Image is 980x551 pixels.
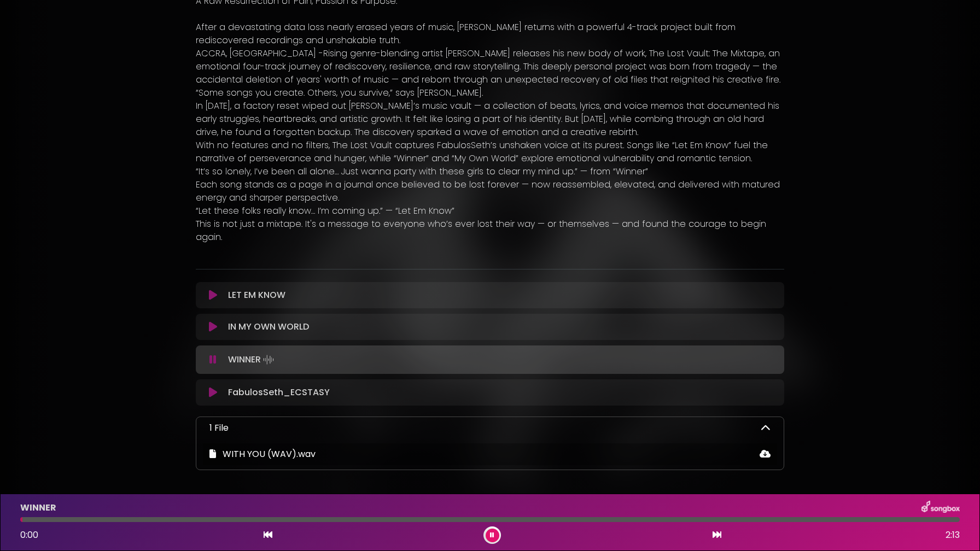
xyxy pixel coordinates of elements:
[196,165,784,178] p: “It’s so lonely, I’ve been all alone… Just wanna party with these girls to clear my mind up.” — f...
[196,139,784,165] p: With no features and no filters, The Lost Vault captures FabulosSeth’s unshaken voice at its pure...
[196,21,784,47] p: After a devastating data loss nearly erased years of music, [PERSON_NAME] returns with a powerful...
[228,352,276,367] p: WINNER
[196,99,784,139] p: In [DATE], a factory reset wiped out [PERSON_NAME]’s music vault — a collection of beats, lyrics,...
[228,289,285,302] p: LET EM KNOW
[228,320,309,333] p: IN MY OWN WORLD
[20,501,56,514] p: WINNER
[196,86,784,99] p: “Some songs you create. Others, you survive,” says [PERSON_NAME].
[196,204,784,218] p: “Let these folks really know… I’m coming up.” — “Let Em Know”
[196,178,784,204] p: Each song stands as a page in a journal once believed to be lost forever — now reassembled, eleva...
[261,352,276,367] img: waveform4.gif
[196,218,784,244] p: This is not just a mixtape. It's a message to everyone who’s ever lost their way — or themselves ...
[228,386,330,399] p: FabulosSeth_ECSTASY
[223,448,316,460] span: WITH YOU (WAV).wav
[209,421,229,435] p: 1 File
[921,501,960,515] img: songbox-logo-white.png
[196,47,784,86] p: ACCRA, [GEOGRAPHIC_DATA] -Rising genre-blending artist [PERSON_NAME] releases his new body of wor...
